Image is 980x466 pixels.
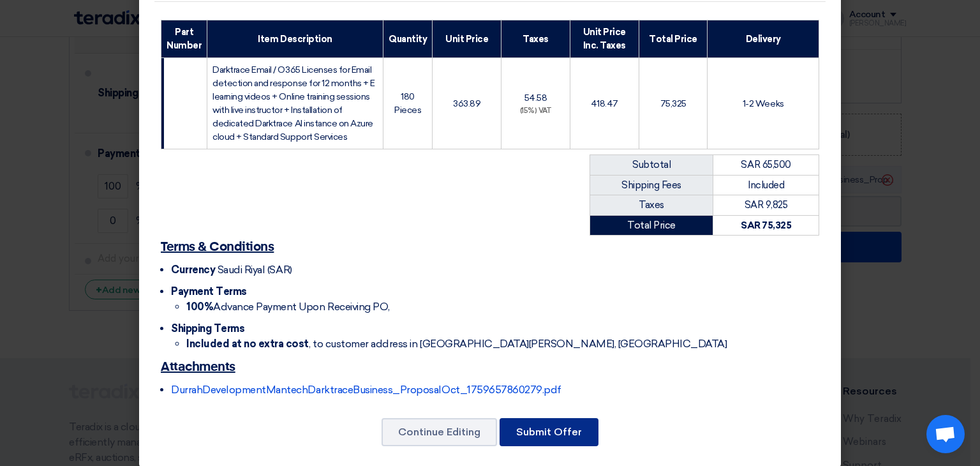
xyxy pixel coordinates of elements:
td: Total Price [590,215,713,236]
th: Unit Price [433,20,501,58]
th: Item Description [207,20,383,58]
span: Payment Terms [171,285,247,297]
a: DurrahDevelopmentMantechDarktraceBusiness_ProposalOct_1759657860279.pdf [171,384,561,396]
span: Darktrace Email / O365 Licenses for Email detection and response for 12 months + E learning video... [212,64,375,142]
div: (15%) VAT [507,106,565,117]
span: 363.89 [453,98,480,109]
button: Continue Editing [382,418,497,446]
span: Included [748,179,784,191]
span: 75,325 [660,98,687,109]
span: 1-2 Weeks [743,98,784,109]
td: Taxes [590,195,713,216]
button: Submit Offer [500,418,598,446]
span: 418.47 [591,98,618,109]
th: Part Number [161,20,207,58]
th: Total Price [639,20,708,58]
span: 180 Pieces [394,91,421,116]
u: Terms & Conditions [161,241,274,253]
th: Quantity [383,20,432,58]
th: Delivery [708,20,819,58]
th: Taxes [501,20,570,58]
td: SAR 65,500 [713,155,819,176]
div: Open chat [926,415,965,453]
th: Unit Price Inc. Taxes [570,20,639,58]
span: Shipping Terms [171,322,244,334]
span: SAR 9,825 [745,199,788,211]
li: , to customer address in [GEOGRAPHIC_DATA][PERSON_NAME], [GEOGRAPHIC_DATA] [186,336,819,352]
strong: SAR 75,325 [741,220,791,231]
strong: 100% [186,301,213,313]
span: Currency [171,264,215,276]
strong: Included at no extra cost [186,338,309,350]
span: 54.58 [524,93,547,103]
span: Saudi Riyal (SAR) [218,264,292,276]
u: Attachments [161,361,235,373]
td: Subtotal [590,155,713,176]
span: Advance Payment Upon Receiving PO, [186,301,390,313]
td: Shipping Fees [590,175,713,195]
